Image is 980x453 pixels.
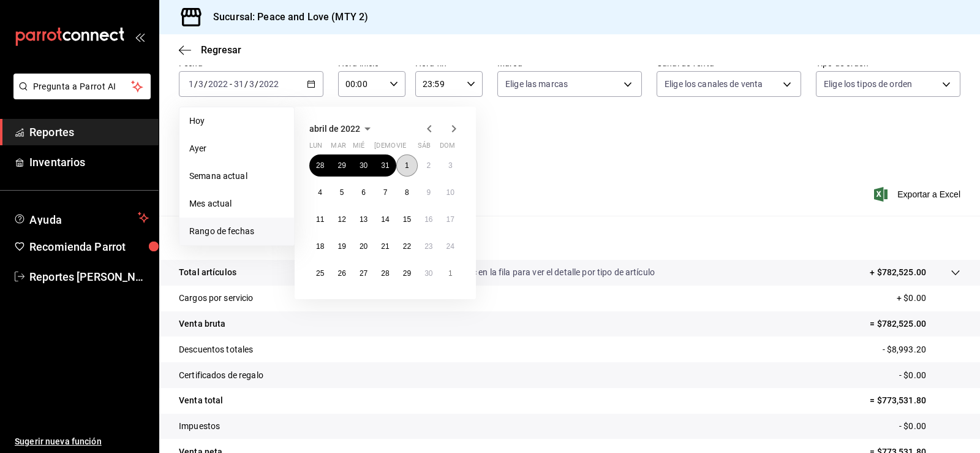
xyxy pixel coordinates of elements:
[405,161,409,170] abbr: 1 de abril de 2022
[15,435,149,448] span: Sugerir nueva función
[505,78,568,90] span: Elige las marcas
[233,79,244,89] input: --
[331,181,352,204] button: 5 de abril de 2022
[198,79,204,89] input: --
[316,161,324,170] abbr: 28 de marzo de 2022
[309,262,331,284] button: 25 de abril de 2022
[374,154,396,177] button: 31 de marzo de 2022
[440,235,461,257] button: 24 de abril de 2022
[29,210,133,225] span: Ayuda
[258,79,279,89] input: ----
[424,269,432,278] abbr: 30 de abril de 2022
[179,394,223,407] p: Venta total
[230,79,232,89] span: -
[179,230,960,245] p: Resumen
[179,292,254,305] p: Cargos por servicio
[870,394,960,407] p: = $773,531.80
[309,235,331,257] button: 18 de abril de 2022
[179,318,225,330] p: Venta bruta
[331,154,352,177] button: 29 de marzo de 2022
[870,266,926,279] p: + $782,525.00
[424,242,432,251] abbr: 23 de abril de 2022
[899,420,960,433] p: - $0.00
[338,59,405,67] label: Hora inicio
[249,79,255,89] input: --
[189,142,284,155] span: Ayer
[447,188,454,197] abbr: 10 de abril de 2022
[244,79,248,89] span: /
[899,369,960,382] p: - $0.00
[135,32,145,42] button: open_drawer_menu
[208,79,228,89] input: ----
[415,59,483,67] label: Hora fin
[440,154,461,177] button: 3 de abril de 2022
[374,142,447,154] abbr: jueves
[33,80,132,93] span: Pregunta a Parrot AI
[331,208,352,230] button: 12 de abril de 2022
[9,89,151,102] a: Pregunta a Parrot AI
[189,197,284,210] span: Mes actual
[396,208,418,230] button: 15 de abril de 2022
[396,142,406,154] abbr: viernes
[331,262,352,284] button: 26 de abril de 2022
[374,208,396,230] button: 14 de abril de 2022
[331,235,352,257] button: 19 de abril de 2022
[331,142,345,154] abbr: martes
[374,262,396,284] button: 28 de abril de 2022
[870,318,960,330] p: = $782,525.00
[374,181,396,204] button: 7 de abril de 2022
[360,242,367,251] abbr: 20 de abril de 2022
[426,188,431,197] abbr: 9 de abril de 2022
[179,369,263,382] p: Certificados de regalo
[381,215,389,224] abbr: 14 de abril de 2022
[403,269,411,278] abbr: 29 de abril de 2022
[353,235,374,257] button: 20 de abril de 2022
[353,181,374,204] button: 6 de abril de 2022
[204,79,208,89] span: /
[179,420,220,433] p: Impuestos
[665,78,763,90] span: Elige los canales de venta
[337,161,345,170] abbr: 29 de marzo de 2022
[316,215,324,224] abbr: 11 de abril de 2022
[360,269,367,278] abbr: 27 de abril de 2022
[381,242,389,251] abbr: 21 de abril de 2022
[189,170,284,183] span: Semana actual
[309,154,331,177] button: 28 de marzo de 2022
[396,181,418,204] button: 8 de abril de 2022
[203,10,368,25] h3: Sucursal: Peace and Love (MTY 2)
[396,235,418,257] button: 22 de abril de 2022
[381,269,389,278] abbr: 28 de abril de 2022
[426,161,431,170] abbr: 2 de abril de 2022
[309,142,322,154] abbr: lunes
[360,161,367,170] abbr: 30 de marzo de 2022
[447,215,454,224] abbr: 17 de abril de 2022
[448,161,453,170] abbr: 3 de abril de 2022
[337,269,345,278] abbr: 26 de abril de 2022
[179,266,236,279] p: Total artículos
[876,187,960,202] button: Exportar a Excel
[403,215,411,224] abbr: 15 de abril de 2022
[353,154,374,177] button: 30 de marzo de 2022
[340,188,344,197] abbr: 5 de abril de 2022
[824,78,912,90] span: Elige los tipos de orden
[316,269,324,278] abbr: 25 de abril de 2022
[447,242,454,251] abbr: 24 de abril de 2022
[309,208,331,230] button: 11 de abril de 2022
[337,242,345,251] abbr: 19 de abril de 2022
[337,215,345,224] abbr: 12 de abril de 2022
[189,115,284,128] span: Hoy
[353,142,364,154] abbr: miércoles
[883,343,960,356] p: - $8,993.20
[374,235,396,257] button: 21 de abril de 2022
[353,262,374,284] button: 27 de abril de 2022
[360,215,367,224] abbr: 13 de abril de 2022
[13,74,151,99] button: Pregunta a Parrot AI
[318,188,322,197] abbr: 4 de abril de 2022
[396,154,418,177] button: 1 de abril de 2022
[29,124,149,140] span: Reportes
[316,242,324,251] abbr: 18 de abril de 2022
[448,269,453,278] abbr: 1 de mayo de 2022
[29,268,149,285] span: Reportes [PERSON_NAME] [PERSON_NAME]
[418,262,439,284] button: 30 de abril de 2022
